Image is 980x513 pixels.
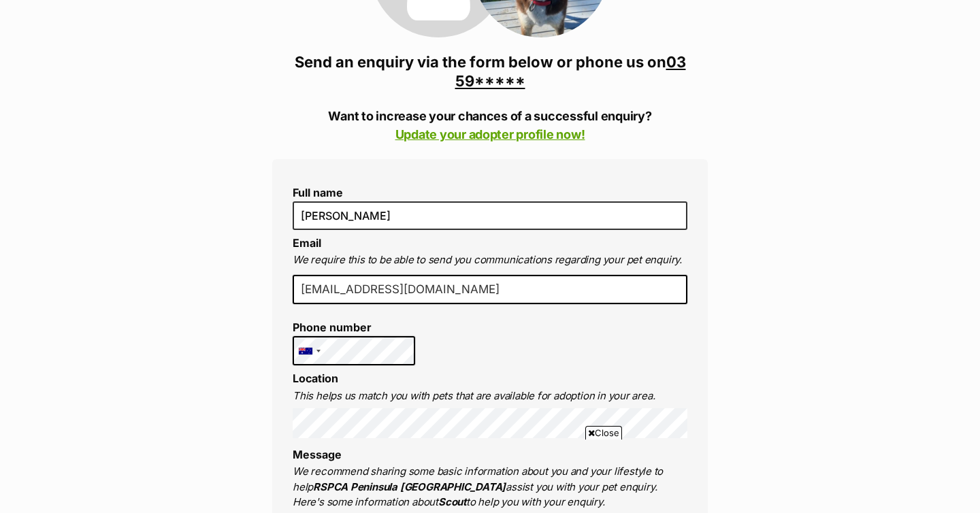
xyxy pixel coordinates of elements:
[293,186,687,199] label: Full name
[160,445,820,506] iframe: Advertisement
[272,107,708,144] p: Want to increase your chances of a successful enquiry?
[395,127,585,142] a: Update your adopter profile now!
[293,236,321,250] label: Email
[293,321,415,333] label: Phone number
[272,52,708,90] h3: Send an enquiry via the form below or phone us on
[293,371,338,385] label: Location
[293,337,325,365] div: Australia: +61
[293,388,687,404] p: This helps us match you with pets that are available for adoption in your area.
[293,252,687,268] p: We require this to be able to send you communications regarding your pet enquiry.
[585,426,622,440] span: Close
[293,201,687,230] input: E.g. Jimmy Chew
